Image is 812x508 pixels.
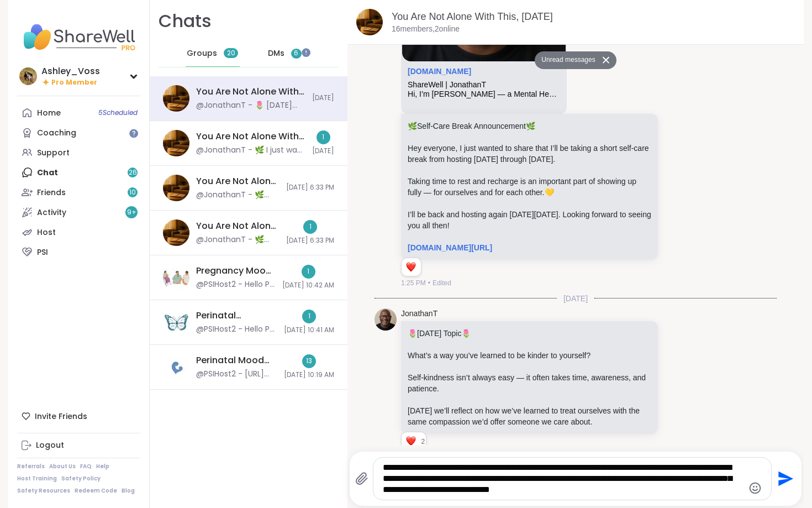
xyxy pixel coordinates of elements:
[284,370,334,380] span: [DATE] 10:19 AM
[545,188,554,197] span: 💛
[17,487,70,495] a: Safety Resources
[408,329,417,338] span: 🌷
[163,85,189,112] img: You Are Not Alone With This, Oct 07
[37,207,66,218] div: Activity
[405,437,416,446] button: Reactions: love
[401,308,437,320] a: JonathanT
[17,242,140,262] a: PSI
[17,182,140,202] a: Friends10
[282,281,334,290] span: [DATE] 10:42 AM
[196,86,305,98] div: You Are Not Alone With This, [DATE]
[36,440,64,451] div: Logout
[392,24,460,35] p: 16 members, 2 online
[526,122,535,130] span: 🌿
[49,463,76,470] a: About Us
[408,209,651,231] p: I’ll be back and hosting again [DATE][DATE]. Looking forward to seeing you all then!
[408,143,651,165] p: Hey everyone, I just wanted to share that I’ll be taking a short self-care break from hosting [DA...
[196,130,305,143] div: You Are Not Alone With This, [DATE]
[421,437,426,447] span: 2
[122,487,135,495] a: Blog
[17,103,140,123] a: Home5Scheduled
[37,187,66,198] div: Friends
[163,130,189,156] img: You Are Not Alone With This, Oct 10
[37,227,56,238] div: Host
[312,146,334,156] span: [DATE]
[61,475,101,483] a: Safety Policy
[17,463,45,470] a: Referrals
[303,220,317,234] div: 1
[408,372,651,394] p: Self-kindness isn’t always easy — it often takes time, awareness, and patience.
[17,202,140,222] a: Activity9+
[402,258,421,276] div: Reaction list
[37,128,76,139] div: Coaching
[127,208,136,217] span: 9 +
[312,93,334,103] span: [DATE]
[402,432,421,450] div: Reaction list
[163,264,189,291] img: Pregnancy Mood Support, Oct 07
[408,121,651,132] p: Self-Care Break Announcement
[196,220,280,232] div: You Are Not Alone With This, [DATE]
[356,9,383,35] img: You Are Not Alone With This, Oct 07
[383,462,744,495] textarea: Type your message
[286,236,334,245] span: [DATE] 6:33 PM
[286,183,334,192] span: [DATE] 6:33 PM
[302,48,310,57] iframe: Spotlight
[196,310,277,322] div: Perinatal [MEDICAL_DATA] Support for Survivors, [DATE]
[17,143,140,163] a: Support
[428,278,430,288] span: •
[196,100,305,111] div: @JonathanT - 🌷 [DATE] Topic 🌷 What’s a way you’ve learned to be kinder to yourself? Self-kindness...
[17,406,140,426] div: Invite Friends
[408,80,560,90] div: ShareWell | JonathanT
[302,265,315,279] div: 1
[37,247,48,258] div: PSI
[268,48,284,59] span: DMs
[159,9,212,34] h1: Chats
[41,65,100,77] div: Ashley_Voss
[163,354,189,380] img: Perinatal Mood Support for Moms, Oct 06
[284,326,334,335] span: [DATE] 10:41 AM
[98,108,138,117] span: 5 Scheduled
[302,354,316,368] div: 13
[196,190,280,201] div: @JonathanT - 🌿 Self-Care Break Announcement 🌿 Hey everyone, I just wanted to share that I’ll be t...
[17,436,140,455] a: Logout
[408,122,417,130] span: 🌿
[433,278,451,288] span: Edited
[535,51,598,69] button: Unread messages
[17,475,57,483] a: Host Training
[196,175,280,187] div: You Are Not Alone With This, [DATE]
[408,90,560,99] div: Hi, I’m [PERSON_NAME] — a Mental Health Peer Specialist-Intern walking my own recovery journey, i...
[196,324,277,335] div: @PSIHost2 - Hello PSI group members! A friendly reminder: We will allow up to 16 group members to...
[408,328,651,339] p: [DATE] Topic
[408,405,651,427] p: [DATE] we’ll reflect on how we’ve learned to treat ourselves with the same compassion we’d offer ...
[196,145,305,156] div: @JonathanT - 🌿 I just want to remind everyone — if things ever feel too heavy outside of group, y...
[408,350,651,361] p: What’s a way you’ve learned to be kinder to yourself?
[302,310,316,323] div: 1
[461,329,471,338] span: 🌷
[129,129,138,138] iframe: Spotlight
[51,78,97,87] span: Pro Member
[163,309,189,336] img: Perinatal Psychosis Support for Survivors, Oct 06
[17,18,140,56] img: ShareWell Nav Logo
[227,49,235,58] span: 20
[37,108,61,119] div: Home
[408,67,471,76] a: Attachment
[75,487,117,495] a: Redeem Code
[163,175,189,201] img: You Are Not Alone With This, Oct 09
[196,279,276,290] div: @PSIHost2 - Hello PSI group members! A friendly reminder: We will allow up to 16 group members to...
[392,11,553,22] a: You Are Not Alone With This, [DATE]
[19,67,37,85] img: Ashley_Voss
[294,49,298,58] span: 6
[17,222,140,242] a: Host
[408,176,651,198] p: Taking time to rest and recharge is an important part of showing up fully — for ourselves and for...
[196,234,280,245] div: @JonathanT - 🌿 Self-Care Break Announcement 🌿 Hey everyone, I just wanted to share that I’ll be t...
[163,219,189,246] img: You Are Not Alone With This, Oct 08
[317,130,330,144] div: 1
[96,463,109,470] a: Help
[196,265,276,277] div: Pregnancy Mood Support, [DATE]
[80,463,92,470] a: FAQ
[129,188,136,197] span: 10
[375,308,397,331] img: https://sharewell-space-live.sfo3.digitaloceanspaces.com/user-generated/0e2c5150-e31e-4b6a-957d-4...
[408,243,492,252] a: [DOMAIN_NAME][URL]
[405,263,416,271] button: Reactions: love
[17,123,140,143] a: Coaching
